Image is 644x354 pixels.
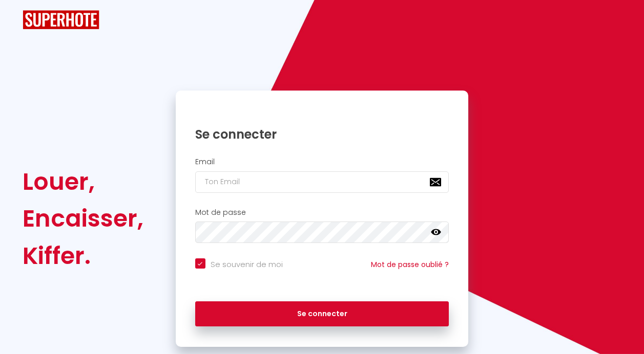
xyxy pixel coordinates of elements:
[195,208,449,217] h2: Mot de passe
[195,171,449,193] input: Ton Email
[23,10,99,29] img: SuperHote logo
[195,158,449,166] h2: Email
[23,163,143,200] div: Louer,
[195,301,449,327] button: Se connecter
[8,4,39,35] button: Ouvrir le widget de chat LiveChat
[23,200,143,237] div: Encaisser,
[195,126,449,142] h1: Se connecter
[23,237,143,274] div: Kiffer.
[371,259,449,270] a: Mot de passe oublié ?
